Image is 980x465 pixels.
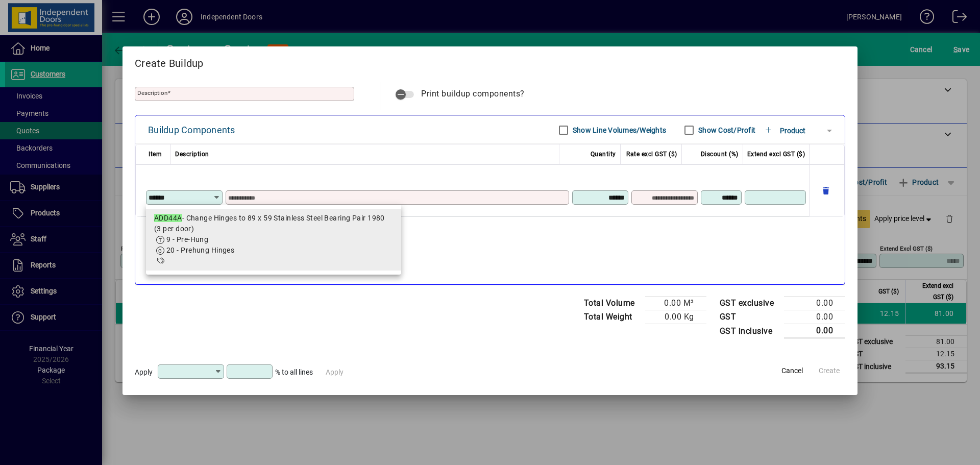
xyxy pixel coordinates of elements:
td: 0.00 M³ [645,297,706,310]
td: 0.00 [784,297,845,310]
td: Total Weight [579,310,645,324]
label: Show Cost/Profit [696,125,755,135]
td: GST inclusive [715,324,785,338]
mat-option: ADD44A - Change Hinges to 89 x 59 Stainless Steel Bearing Pair 1980 (3 per door) [146,209,401,271]
label: Show Line Volumes/Weights [571,125,666,135]
button: Create [813,362,845,380]
span: Apply [135,368,153,376]
div: - Change Hinges to 89 x 59 Stainless Steel Bearing Pair 1980 (3 per door) [154,213,393,234]
span: Rate excl GST ($) [626,148,677,160]
td: 0.00 [784,310,845,324]
h2: Create Buildup [122,46,857,76]
button: Cancel [776,362,808,380]
span: Item [149,148,162,160]
td: 0.00 Kg [645,310,706,324]
em: ADD44A [154,214,182,222]
span: 20 - Prehung Hinges [166,246,234,254]
span: Create [819,365,840,376]
td: 0.00 [784,324,845,338]
span: 9 - Pre-Hung [166,235,208,243]
span: Discount (%) [701,148,739,160]
span: Cancel [781,365,803,376]
span: Quantity [591,148,616,160]
td: GST [715,310,785,324]
mat-label: Description [137,89,167,96]
td: Total Volume [579,297,645,310]
span: Description [175,148,209,160]
td: GST exclusive [715,297,785,310]
span: % to all lines [275,368,313,376]
div: Buildup Components [148,122,235,138]
span: Extend excl GST ($) [747,148,805,160]
span: Print buildup components? [421,89,525,99]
